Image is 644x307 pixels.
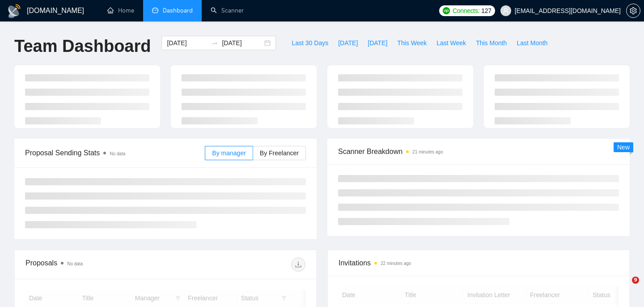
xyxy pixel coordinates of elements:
[443,7,450,14] img: upwork-logo.png
[211,7,244,14] a: searchScanner
[7,4,21,18] img: logo
[381,261,411,266] time: 22 minutes ago
[211,39,218,47] span: swap-right
[163,7,193,14] span: Dashboard
[110,151,125,156] span: No data
[453,6,479,16] span: Connects:
[211,39,218,47] span: to
[432,36,471,50] button: Last Week
[25,147,205,158] span: Proposal Sending Stats
[167,38,208,48] input: Start date
[397,38,427,48] span: This Week
[25,257,165,272] div: Proposals
[632,277,639,284] span: 9
[212,149,246,157] span: By manager
[512,36,552,50] button: Last Month
[338,38,358,48] span: [DATE]
[292,38,328,48] span: Last 30 Days
[152,7,158,13] span: dashboard
[476,38,507,48] span: This Month
[14,36,151,57] h1: Team Dashboard
[287,36,333,50] button: Last 30 Days
[222,38,263,48] input: End date
[471,36,512,50] button: This Month
[517,38,547,48] span: Last Month
[626,7,640,14] a: setting
[436,38,466,48] span: Last Week
[368,38,387,48] span: [DATE]
[363,36,392,50] button: [DATE]
[107,7,134,14] a: homeHome
[503,8,509,14] span: user
[339,257,619,269] span: Invitations
[392,36,432,50] button: This Week
[627,7,640,14] span: setting
[412,149,443,154] time: 21 minutes ago
[333,36,363,50] button: [DATE]
[626,4,640,18] button: setting
[617,144,630,151] span: New
[481,6,491,16] span: 127
[614,277,635,298] iframe: Intercom live chat
[260,149,299,157] span: By Freelancer
[338,146,619,157] span: Scanner Breakdown
[67,261,83,266] span: No data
